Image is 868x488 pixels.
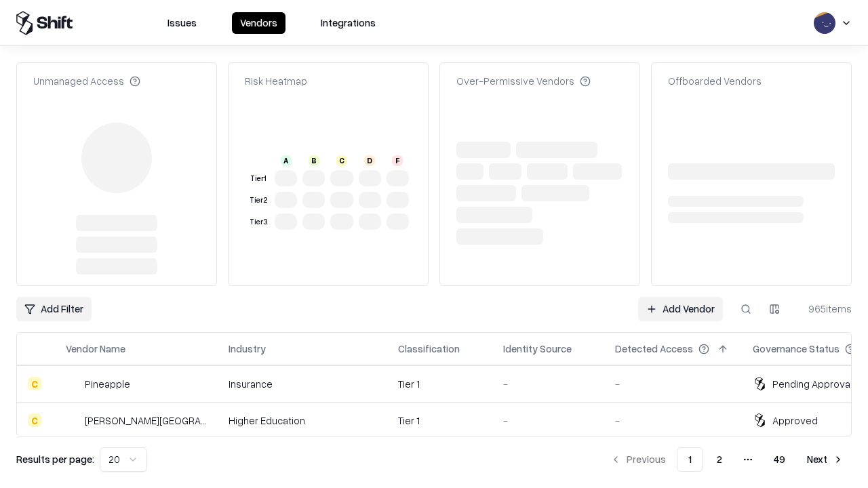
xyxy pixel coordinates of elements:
[799,447,852,472] button: Next
[503,413,593,428] div: -
[772,413,818,428] div: Approved
[753,342,840,356] div: Governance Status
[245,74,307,88] div: Risk Heatmap
[248,216,269,228] div: Tier 3
[398,413,481,428] div: Tier 1
[456,74,591,88] div: Over-Permissive Vendors
[232,12,285,34] button: Vendors
[85,377,130,391] div: Pineapple
[16,297,92,321] button: Add Filter
[85,413,207,428] div: [PERSON_NAME][GEOGRAPHIC_DATA]
[763,447,796,472] button: 49
[638,297,723,321] a: Add Vendor
[668,74,762,88] div: Offboarded Vendors
[313,12,384,34] button: Integrations
[159,12,205,34] button: Issues
[66,413,79,427] img: Reichman University
[281,155,292,166] div: A
[28,377,41,390] div: C
[392,155,403,166] div: F
[797,302,852,316] div: 965 items
[33,74,140,88] div: Unmanaged Access
[28,413,41,427] div: C
[66,342,125,356] div: Vendor Name
[336,155,347,166] div: C
[16,452,94,466] p: Results per page:
[248,173,269,184] div: Tier 1
[66,377,79,390] img: Pineapple
[229,377,376,391] div: Insurance
[615,413,731,428] div: -
[309,155,319,166] div: B
[398,342,460,356] div: Classification
[706,447,733,472] button: 2
[615,377,731,391] div: -
[677,447,703,472] button: 1
[364,155,375,166] div: D
[615,342,693,356] div: Detected Access
[229,342,266,356] div: Industry
[503,342,572,356] div: Identity Source
[772,377,852,391] div: Pending Approval
[248,195,269,206] div: Tier 2
[602,447,852,472] nav: pagination
[229,413,376,428] div: Higher Education
[398,377,481,391] div: Tier 1
[503,377,593,391] div: -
